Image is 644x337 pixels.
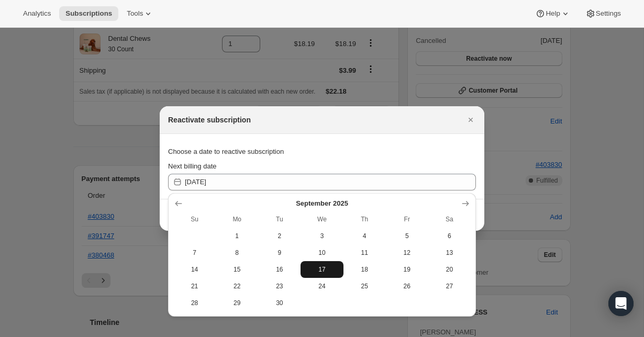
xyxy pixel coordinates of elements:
th: Friday [386,211,428,228]
button: Wednesday September 17 2025 [301,261,343,278]
button: Tuesday September 30 2025 [258,295,301,311]
span: 5 [390,232,424,240]
span: Sa [432,215,467,223]
span: Subscriptions [65,9,112,18]
span: 3 [305,232,339,240]
button: Tuesday September 16 2025 [258,261,301,278]
button: Sunday September 28 2025 [173,295,216,311]
button: Help [529,6,576,21]
button: Monday September 1 2025 [216,228,258,244]
button: Friday September 26 2025 [386,278,428,295]
button: Sunday September 14 2025 [173,261,216,278]
span: 16 [262,265,296,274]
button: Tuesday September 23 2025 [258,278,301,295]
button: Monday September 8 2025 [216,244,258,261]
span: 26 [390,282,424,290]
button: Friday September 19 2025 [386,261,428,278]
span: 8 [220,249,254,257]
button: Saturday September 20 2025 [428,261,471,278]
span: 2 [262,232,296,240]
button: Thursday September 4 2025 [343,228,386,244]
button: Saturday September 13 2025 [428,244,471,261]
span: Help [546,9,560,18]
th: Monday [216,211,258,228]
button: Tools [120,6,160,21]
span: 1 [220,232,254,240]
button: Friday September 5 2025 [386,228,428,244]
span: Th [348,215,382,223]
span: Su [177,215,212,223]
span: Fr [390,215,424,223]
span: 10 [305,249,339,257]
span: 12 [390,249,424,257]
button: Close [463,113,478,127]
button: Wednesday September 24 2025 [301,278,343,295]
span: 25 [348,282,382,290]
span: 9 [262,249,296,257]
span: 6 [432,232,467,240]
button: Thursday September 11 2025 [343,244,386,261]
span: Tools [127,9,143,18]
button: Thursday September 25 2025 [343,278,386,295]
button: Wednesday September 3 2025 [301,228,343,244]
span: 17 [305,265,339,274]
span: Tu [262,215,296,223]
span: 30 [262,299,296,307]
th: Thursday [343,211,386,228]
span: 7 [177,249,212,257]
button: Show previous month, August 2025 [171,196,186,211]
button: Sunday September 7 2025 [173,244,216,261]
h2: Reactivate subscription [168,115,251,125]
span: 11 [348,249,382,257]
button: Saturday September 27 2025 [428,278,471,295]
span: 14 [177,265,212,274]
span: 24 [305,282,339,290]
button: Show next month, October 2025 [458,196,473,211]
span: Analytics [23,9,51,18]
span: 18 [348,265,382,274]
th: Tuesday [258,211,301,228]
div: Open Intercom Messenger [608,291,634,316]
button: Wednesday September 10 2025 [301,244,343,261]
span: 28 [177,299,212,307]
span: 27 [432,282,467,290]
th: Sunday [173,211,216,228]
button: Monday September 15 2025 [216,261,258,278]
span: We [305,215,339,223]
th: Wednesday [301,211,343,228]
span: 15 [220,265,254,274]
span: 19 [390,265,424,274]
span: 23 [262,282,296,290]
button: Sunday September 21 2025 [173,278,216,295]
span: 4 [348,232,382,240]
div: Choose a date to reactive subscription [168,142,476,161]
button: Thursday September 18 2025 [343,261,386,278]
button: Tuesday September 9 2025 [258,244,301,261]
span: Mo [220,215,254,223]
span: 20 [432,265,467,274]
span: 22 [220,282,254,290]
button: Saturday September 6 2025 [428,228,471,244]
span: 29 [220,299,254,307]
button: Friday September 12 2025 [386,244,428,261]
span: 21 [177,282,212,290]
button: Tuesday September 2 2025 [258,228,301,244]
button: Analytics [17,6,57,21]
button: Monday September 29 2025 [216,295,258,311]
span: 13 [432,249,467,257]
th: Saturday [428,211,471,228]
span: Settings [596,9,621,18]
button: Subscriptions [59,6,118,21]
button: Settings [579,6,627,21]
button: Monday September 22 2025 [216,278,258,295]
span: Next billing date [168,162,217,170]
